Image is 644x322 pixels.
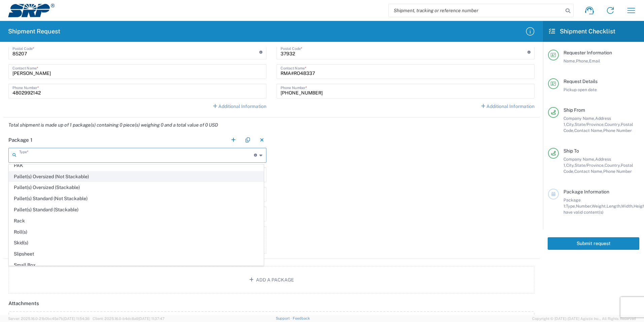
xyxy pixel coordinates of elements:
[9,182,263,193] span: Pallet(s) Oversized (Stackable)
[563,189,609,194] span: Package Information
[575,163,605,168] span: State/Province,
[563,50,612,55] span: Requester Information
[9,249,263,259] span: Slipsheet
[566,122,575,127] span: City,
[548,237,639,250] button: Submit request
[563,58,576,63] span: Name,
[574,169,603,174] span: Contact Name,
[563,157,595,162] span: Company Name,
[389,4,563,17] input: Shipment, tracking or reference number
[9,216,263,226] span: Rack
[607,204,621,209] span: Length,
[9,238,263,248] span: Skid(s)
[63,317,90,321] span: [DATE] 11:54:36
[138,317,165,321] span: [DATE] 11:37:47
[9,160,263,171] span: PAK
[574,128,603,133] span: Contact Name,
[576,204,592,209] span: Number,
[603,169,632,174] span: Phone Number
[9,227,263,237] span: Roll(s)
[481,103,535,110] a: Additional Information
[566,163,575,168] span: City,
[621,204,634,209] span: Width,
[8,4,55,17] img: srp
[293,316,310,320] a: Feedback
[3,122,223,128] em: Total shipment is made up of 1 package(s) containing 0 piece(s) weighing 0 and a total value of 0...
[563,116,595,121] span: Company Name,
[563,87,597,92] span: Pickup open date
[213,103,267,110] a: Additional Information
[9,205,263,215] span: Pallet(s) Standard (Stackable)
[8,317,90,321] span: Server: 2025.16.0-21b0bc45e7b
[532,316,636,322] span: Copyright © [DATE]-[DATE] Agistix Inc., All Rights Reserved
[576,58,589,63] span: Phone,
[605,163,621,168] span: Country,
[9,193,263,204] span: Pallet(s) Standard (Not Stackable)
[8,27,60,35] h2: Shipment Request
[563,148,579,154] span: Ship To
[563,79,598,84] span: Request Details
[93,317,165,321] span: Client: 2025.16.0-b4dc8a9
[9,260,263,270] span: Small Box
[276,316,293,320] a: Support
[8,137,32,143] h2: Package 1
[563,107,585,113] span: Ship From
[605,122,621,127] span: Country,
[566,204,576,209] span: Type,
[8,300,39,307] h2: Attachments
[589,58,600,63] span: Email
[575,122,605,127] span: State/Province,
[592,204,607,209] span: Weight,
[9,171,263,182] span: Pallet(s) Oversized (Not Stackable)
[8,266,535,294] button: Add a Package
[563,197,581,209] span: Package 1:
[549,27,615,35] h2: Shipment Checklist
[603,128,632,133] span: Phone Number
